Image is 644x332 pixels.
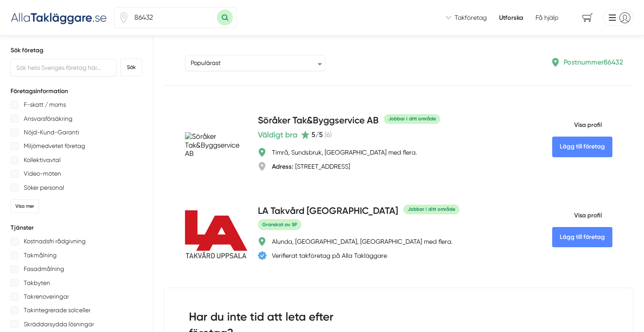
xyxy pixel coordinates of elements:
[272,162,293,170] strong: Adress:
[185,132,247,158] img: Söråker Tak&Byggservice AB
[272,162,350,171] div: [STREET_ADDRESS]
[552,114,602,137] span: Visa profil
[576,10,599,25] span: navigation-cart
[24,141,85,152] p: Miljömedvetet företag
[552,227,612,247] : Lägg till företag
[552,204,602,227] span: Visa profil
[11,10,107,25] img: Alla Takläggare
[272,251,387,260] div: Verifierat takföretag på Alla Takläggare
[384,114,440,123] div: Jobbar i ditt område
[24,305,90,316] p: Takintegrerade solceller
[118,12,129,23] span: Klicka för att använda din position.
[24,182,64,193] p: Söker personal
[24,127,79,138] p: Nöjd-Kund-Garanti
[11,87,142,96] h5: Företagsinformation
[564,57,623,68] p: Postnummer 86432
[455,13,487,22] span: Takföretag
[258,219,301,230] span: Granskat av SP
[552,137,612,157] : Lägg till företag
[11,59,117,76] input: Sök hela Sveriges företag här...
[272,148,417,157] div: Timrå, Sundsbruk, [GEOGRAPHIC_DATA] med flera.
[11,46,142,55] h5: Sök företag
[24,319,94,330] p: Skräddarsydda lösningar
[24,250,57,261] p: Takmålning
[129,7,217,28] input: Skriv ditt postnummer
[272,237,452,246] div: Alunda, [GEOGRAPHIC_DATA], [GEOGRAPHIC_DATA] med flera.
[118,12,129,23] svg: Pin / Karta
[258,114,379,128] h4: Söråker Tak&Byggservice AB
[24,168,61,179] p: Video-möten
[24,155,61,166] p: Kollektivavtal
[24,236,86,247] p: Kostnadsfri rådgivning
[311,130,323,139] span: 5 /5
[499,13,523,22] a: Utforska
[11,199,39,213] div: Visa mer
[24,263,64,274] p: Fasadmålning
[325,130,332,139] span: ( 6 )
[11,224,142,232] h5: Tjänster
[535,13,558,22] span: Få hjälp
[24,291,69,302] p: Takrenoveringar
[258,129,297,141] span: Väldigt bra
[403,205,459,214] div: Jobbar i ditt område
[24,113,72,124] p: Ansvarsförsäkring
[24,99,66,110] p: F-skatt / moms
[24,278,50,289] p: Takbyten
[217,10,233,25] button: Sök med postnummer
[120,58,142,76] button: Sök
[258,204,398,219] h4: LA Takvård [GEOGRAPHIC_DATA]
[185,204,247,267] img: LA Takvård Uppsala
